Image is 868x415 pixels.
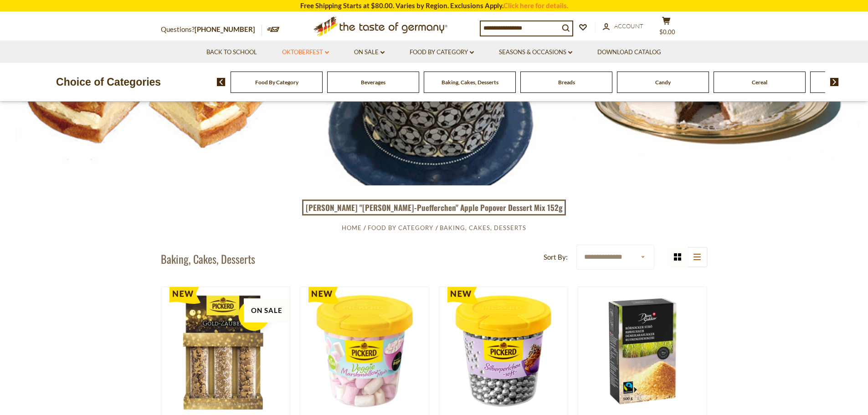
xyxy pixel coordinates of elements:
[206,47,257,57] a: Back to School
[440,224,526,231] a: Baking, Cakes, Desserts
[161,252,255,266] h1: Baking, Cakes, Desserts
[361,79,385,86] a: Beverages
[603,21,643,31] a: Account
[442,79,498,86] a: Baking, Cakes, Desserts
[282,47,329,57] a: Oktoberfest
[499,47,572,57] a: Seasons & Occasions
[503,1,568,10] a: Click here for details.
[342,224,362,231] a: Home
[410,47,474,57] a: Food By Category
[558,79,575,86] a: Breads
[368,224,433,231] a: Food By Category
[195,25,255,33] a: [PHONE_NUMBER]
[161,24,262,36] p: Questions?
[302,200,566,216] a: [PERSON_NAME] "[PERSON_NAME]-Puefferchen" Apple Popover Dessert Mix 152g
[597,47,661,57] a: Download Catalog
[217,78,226,86] img: previous arrow
[544,251,568,263] label: Sort By:
[614,22,643,30] span: Account
[655,79,671,86] a: Candy
[653,16,680,39] button: $0.00
[354,47,385,57] a: On Sale
[659,28,675,36] span: $0.00
[830,78,839,86] img: next arrow
[255,79,298,86] a: Food By Category
[752,79,767,86] a: Cereal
